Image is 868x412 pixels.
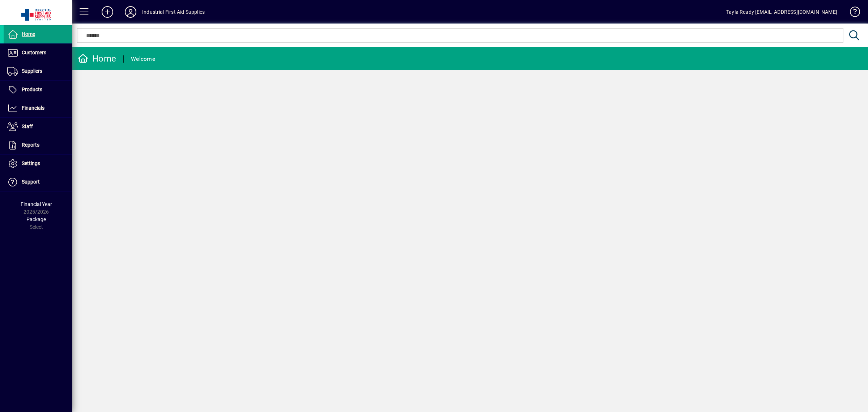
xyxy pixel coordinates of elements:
[4,99,72,117] a: Financials
[22,179,40,185] span: Support
[21,201,52,207] span: Financial Year
[4,62,72,80] a: Suppliers
[142,6,205,18] div: Industrial First Aid Supplies
[4,81,72,99] a: Products
[22,142,39,148] span: Reports
[4,136,72,154] a: Reports
[96,5,119,18] button: Add
[844,1,859,25] a: Knowledge Base
[78,53,116,64] div: Home
[22,87,42,92] span: Products
[22,50,46,55] span: Customers
[4,173,72,191] a: Support
[26,216,46,222] span: Package
[22,160,40,166] span: Settings
[119,5,142,18] button: Profile
[22,68,42,74] span: Suppliers
[4,155,72,173] a: Settings
[22,123,33,129] span: Staff
[22,31,35,37] span: Home
[131,53,155,65] div: Welcome
[726,6,837,18] div: Tayla Ready [EMAIL_ADDRESS][DOMAIN_NAME]
[4,118,72,136] a: Staff
[22,105,44,111] span: Financials
[4,44,72,62] a: Customers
